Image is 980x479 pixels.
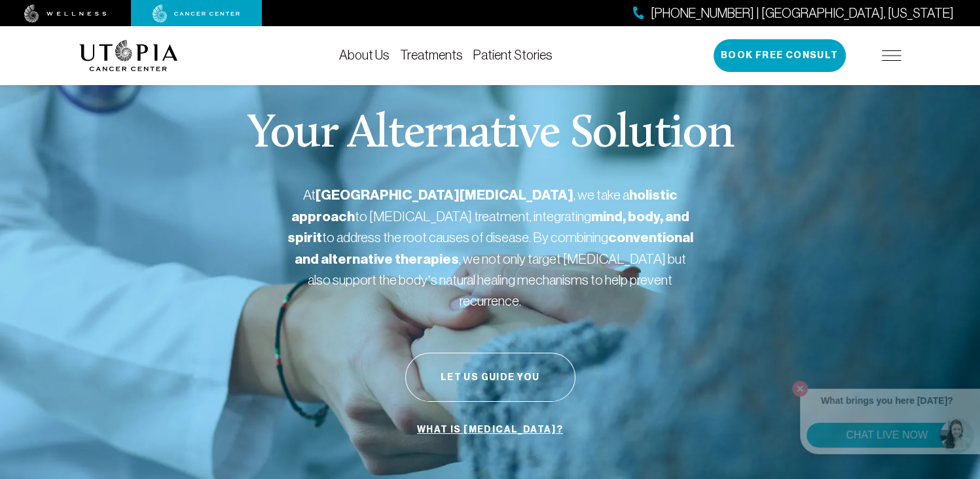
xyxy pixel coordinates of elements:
a: Patient Stories [473,48,553,62]
a: About Us [339,48,390,62]
button: Book Free Consult [714,39,846,72]
p: Your Alternative Solution [247,111,733,158]
span: [PHONE_NUMBER] | [GEOGRAPHIC_DATA], [US_STATE] [651,4,954,23]
button: Let Us Guide You [405,353,575,402]
a: Treatments [400,48,463,62]
img: wellness [24,5,107,23]
img: cancer center [153,5,240,23]
strong: conventional and alternative therapies [295,229,693,268]
img: icon-hamburger [882,50,901,61]
strong: [GEOGRAPHIC_DATA][MEDICAL_DATA] [316,186,573,204]
a: What is [MEDICAL_DATA]? [414,417,566,442]
img: logo [79,40,178,71]
p: At , we take a to [MEDICAL_DATA] treatment, integrating to address the root causes of disease. By... [287,185,693,311]
strong: holistic approach [291,186,678,225]
a: [PHONE_NUMBER] | [GEOGRAPHIC_DATA], [US_STATE] [633,4,954,23]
